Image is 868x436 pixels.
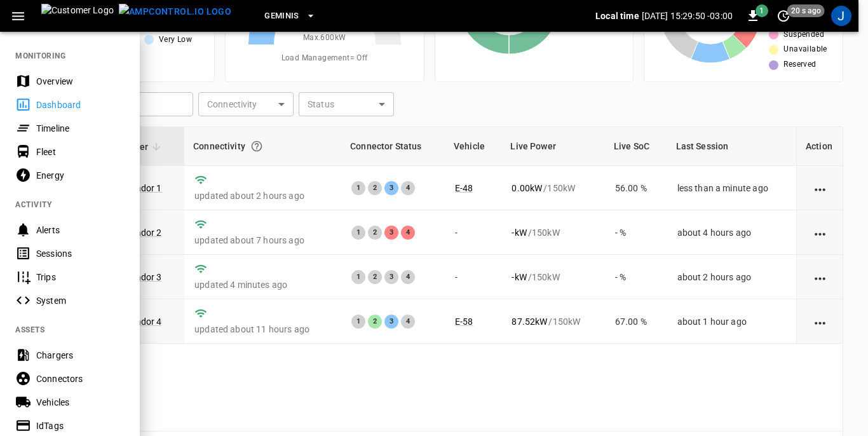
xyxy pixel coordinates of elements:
div: Vehicles [36,396,125,409]
div: Timeline [36,122,125,135]
button: set refresh interval [773,6,794,26]
img: ampcontrol.io logo [119,4,231,20]
div: Chargers [36,349,125,362]
img: Customer Logo [41,4,114,28]
div: Energy [36,169,125,182]
div: System [36,294,125,307]
div: Overview [36,75,125,88]
div: IdTags [36,419,125,432]
div: Sessions [36,247,125,260]
div: Connectors [36,372,125,385]
p: [DATE] 15:29:50 -03:00 [642,10,733,22]
div: profile-icon [831,6,851,26]
p: Local time [595,10,639,22]
div: Trips [36,271,125,283]
span: 20 s ago [787,4,825,17]
div: Alerts [36,224,125,236]
div: Dashboard [36,99,125,111]
div: Fleet [36,146,125,158]
span: 1 [756,4,768,17]
span: Geminis [264,9,299,24]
